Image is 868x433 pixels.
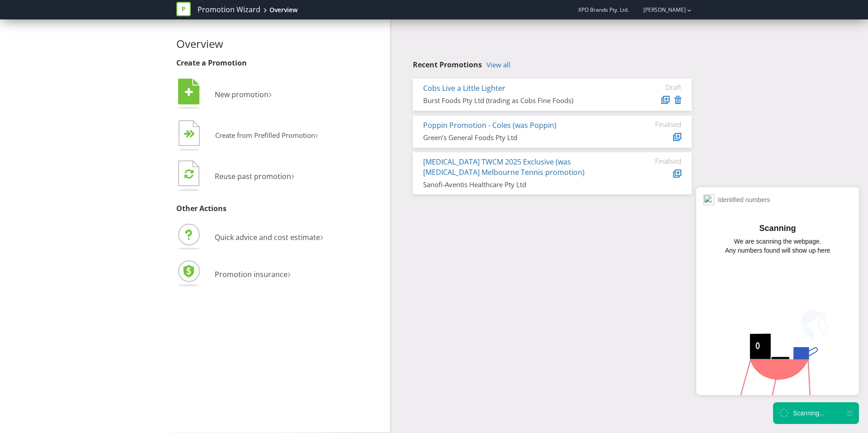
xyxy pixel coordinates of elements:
a: Promotion insurance› [176,269,291,279]
span: › [291,168,294,183]
a: Quick advice and cost estimate› [176,232,323,242]
span: › [288,266,291,281]
a: [PERSON_NAME] [634,6,686,14]
div: Overview [269,5,297,14]
span: Promotion insurance [215,269,288,279]
a: Poppin Promotion - Coles (was Poppin) [423,120,557,130]
div: Green’s General Foods Pty Ltd [423,133,613,142]
a: Cobs Live a Little Lighter [423,83,505,93]
span: Recent Promotions [413,60,482,70]
button: Create from Prefilled Promotion› [176,118,319,154]
h3: Create a Promotion [176,59,383,67]
span: › [315,127,318,141]
span: New promotion [215,89,269,99]
div: Burst Foods Pty Ltd (trading as Cobs Fine Foods) [423,96,613,105]
a: [MEDICAL_DATA] TWCM 2025 Exclusive (was [MEDICAL_DATA] Melbourne Tennis promotion) [423,157,585,177]
span: Create from Prefilled Promotion [215,131,315,140]
span: XPO Brands Pty. Ltd. [578,6,629,14]
tspan:  [184,169,193,179]
div: Finalised [627,157,681,165]
span: Reuse past promotion [215,171,291,181]
span: › [320,229,323,244]
h2: Overview [176,38,383,50]
a: Promotion Wizard [198,5,260,15]
tspan:  [189,130,195,138]
tspan:  [185,87,193,97]
span: › [269,86,272,101]
a: View all [486,61,510,69]
span: Quick advice and cost estimate [215,232,320,242]
h3: Other Actions [176,205,383,213]
div: Finalised [627,120,681,128]
div: Draft [627,83,681,91]
div: Sanofi-Aventis Healthcare Pty Ltd [423,180,613,189]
